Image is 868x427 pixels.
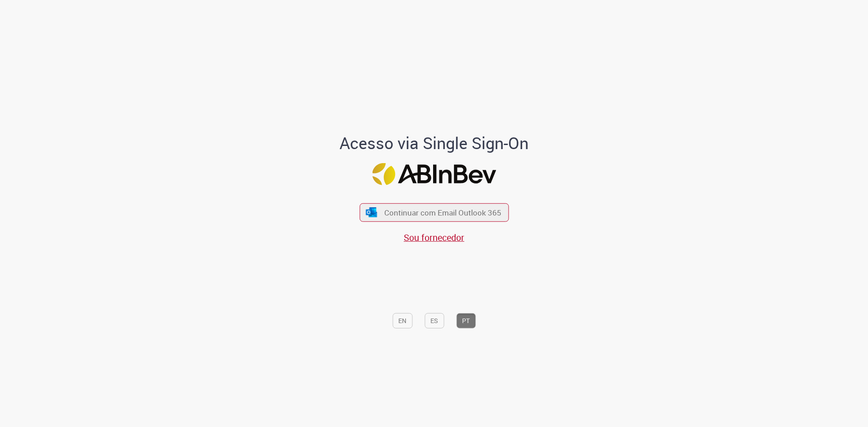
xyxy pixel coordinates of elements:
img: ícone Azure/Microsoft 360 [365,207,378,217]
span: Continuar com Email Outlook 365 [384,207,501,218]
button: ES [425,313,444,328]
img: Logo ABInBev [372,163,496,185]
button: PT [456,313,476,328]
a: Sou fornecedor [404,231,464,244]
h1: Acesso via Single Sign-On [309,134,560,152]
button: EN [392,313,412,328]
button: ícone Azure/Microsoft 360 Continuar com Email Outlook 365 [359,203,509,222]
